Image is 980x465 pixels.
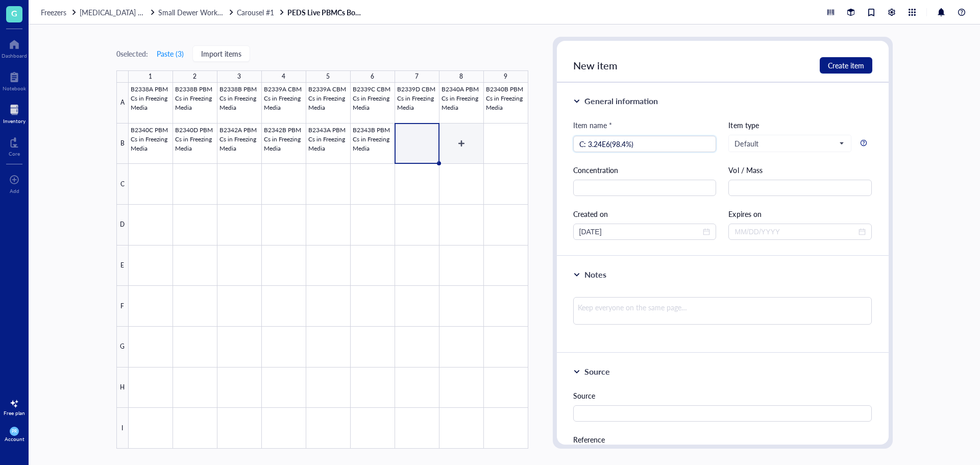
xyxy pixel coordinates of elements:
[326,70,330,83] div: 5
[116,124,129,164] div: B
[237,70,241,83] div: 3
[573,58,618,72] span: New item
[116,246,129,286] div: E
[573,119,612,131] div: Item name
[3,102,26,124] a: Inventory
[80,8,156,17] a: [MEDICAL_DATA] Storage ([PERSON_NAME]/[PERSON_NAME])
[116,48,148,59] div: 0 selected:
[3,85,26,91] div: Notebook
[459,70,463,83] div: 8
[573,164,717,176] div: Concentration
[734,139,843,148] span: Default
[9,151,20,157] div: Core
[41,7,66,17] span: Freezers
[287,8,364,17] a: PEDS Live PBMCs Box #56
[282,70,285,83] div: 4
[504,70,507,83] div: 9
[9,134,20,157] a: Core
[584,268,606,281] div: Notes
[3,69,26,91] a: Notebook
[728,208,872,219] div: Expires on
[41,8,78,17] a: Freezers
[12,429,17,434] span: PR
[149,70,152,83] div: 1
[728,164,872,176] div: Vol / Mass
[728,119,872,131] div: Item type
[201,50,241,58] span: Import items
[80,7,284,17] span: [MEDICAL_DATA] Storage ([PERSON_NAME]/[PERSON_NAME])
[820,57,872,74] button: Create item
[156,45,184,62] button: Paste (3)
[828,61,864,69] span: Create item
[192,45,250,62] button: Import items
[116,286,129,327] div: F
[573,208,717,219] div: Created on
[415,70,419,83] div: 7
[573,434,872,445] div: Reference
[116,164,129,205] div: C
[116,408,129,449] div: I
[584,365,610,378] div: Source
[158,8,285,17] a: Small Dewer Working StorageCarousel #1
[5,436,24,442] div: Account
[116,327,129,368] div: G
[573,390,872,401] div: Source
[158,7,253,17] span: Small Dewer Working Storage
[2,53,27,59] div: Dashboard
[371,70,374,83] div: 6
[116,83,129,124] div: A
[2,36,27,59] a: Dashboard
[734,226,856,237] input: MM/DD/YYYY
[584,95,658,107] div: General information
[116,368,129,408] div: H
[4,410,25,416] div: Free plan
[3,118,26,124] div: Inventory
[10,188,19,194] div: Add
[116,205,129,246] div: D
[193,70,197,83] div: 2
[579,226,701,237] input: MM/DD/YYYY
[11,7,17,19] span: G
[237,7,274,17] span: Carousel #1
